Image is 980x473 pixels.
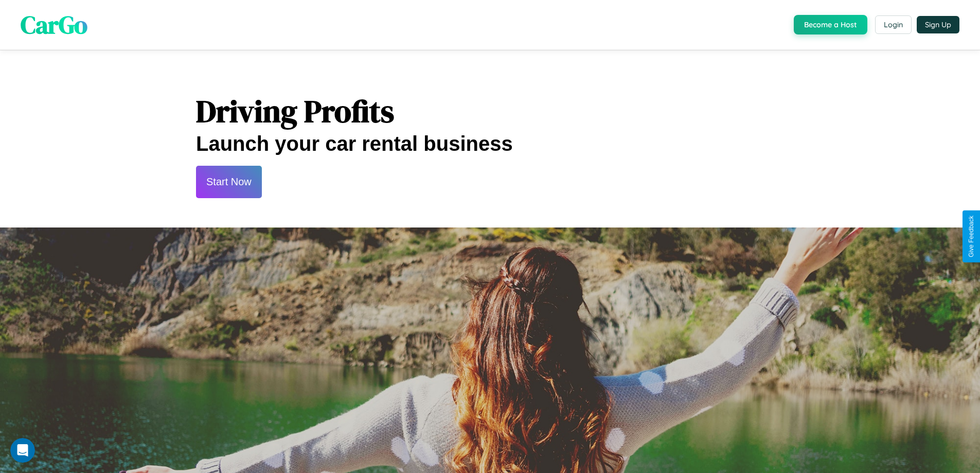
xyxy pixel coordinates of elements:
span: CarGo [21,8,87,42]
button: Become a Host [794,15,867,34]
h1: Driving Profits [196,90,784,132]
h2: Launch your car rental business [196,132,784,155]
button: Start Now [196,166,262,198]
button: Login [875,15,912,34]
iframe: Intercom live chat [10,438,35,463]
button: Sign Up [917,16,959,33]
div: Give Feedback [968,216,975,257]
